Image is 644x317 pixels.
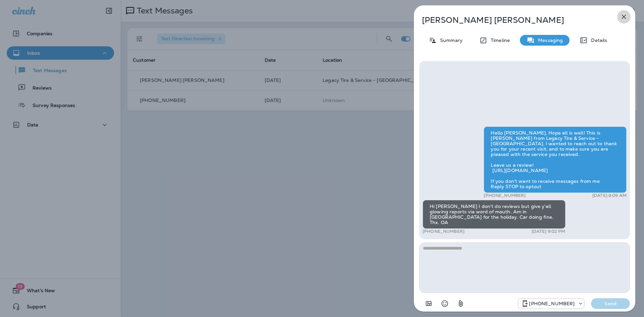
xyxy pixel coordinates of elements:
p: [PHONE_NUMBER] [484,193,526,198]
p: [DATE] 8:09 AM [592,193,627,198]
button: Add in a premade template [422,297,435,310]
p: Summary [437,38,463,43]
button: Select an emoji [438,297,451,310]
div: Hi [PERSON_NAME] I don't do reviews but give y'all glowing reports via word of mouth. Am in [GEOG... [423,200,566,229]
p: Details [588,38,607,43]
div: +1 (205) 606-2088 [518,300,584,308]
div: Hello [PERSON_NAME], Hope all is well! This is [PERSON_NAME] from Legacy Tire & Service - [GEOGRA... [484,126,627,193]
p: [PHONE_NUMBER] [423,229,465,234]
p: [PERSON_NAME] [PERSON_NAME] [422,15,605,25]
p: Timeline [487,38,510,43]
p: [DATE] 9:02 PM [532,229,566,234]
p: [PHONE_NUMBER] [529,301,575,306]
p: Messaging [535,38,563,43]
